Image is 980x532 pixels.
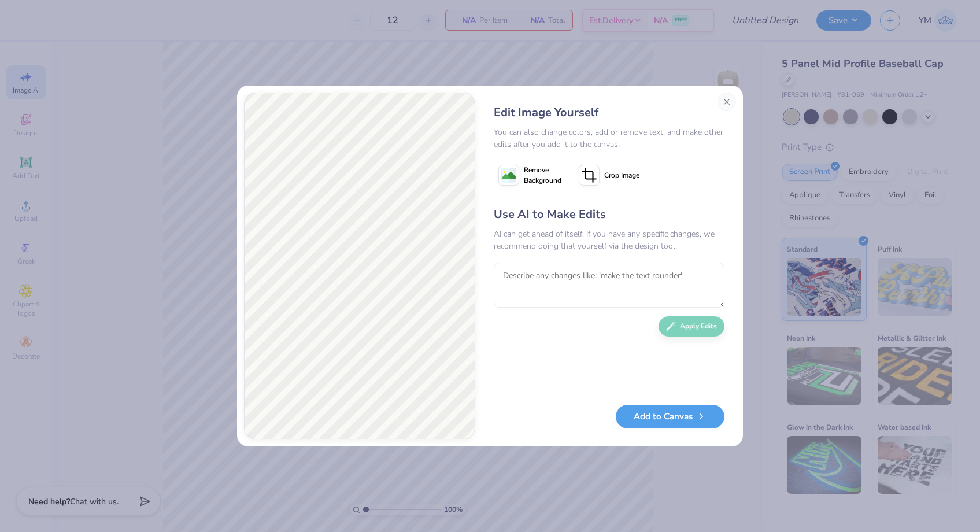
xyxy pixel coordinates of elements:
div: Edit Image Yourself [494,104,724,121]
button: Remove Background [494,161,566,190]
span: Remove Background [524,165,561,186]
button: Close [718,93,736,111]
div: AI can get ahead of itself. If you have any specific changes, we recommend doing that yourself vi... [494,228,724,252]
div: Use AI to Make Edits [494,206,724,223]
div: You can also change colors, add or remove text, and make other edits after you add it to the canvas. [494,126,724,150]
button: Add to Canvas [616,405,724,428]
span: Crop Image [604,170,639,180]
button: Crop Image [574,161,646,190]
